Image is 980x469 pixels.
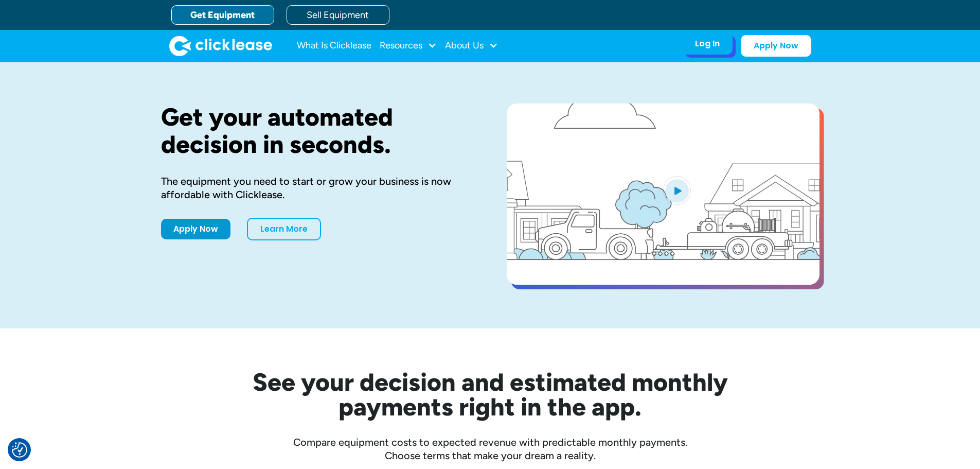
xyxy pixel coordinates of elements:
[169,36,272,56] img: Clicklease logo
[12,442,27,458] img: Revisit consent button
[507,103,819,285] a: open lightbox
[663,176,691,205] img: Blue play button logo on a light blue circular background
[287,5,389,25] a: Sell Equipment
[741,35,811,57] a: Apply Now
[12,442,27,458] button: Consent Preferences
[202,370,778,419] h2: See your decision and estimated monthly payments right in the app.
[297,36,371,56] a: What Is Clicklease
[695,39,720,49] div: Log In
[169,36,272,56] a: home
[161,436,819,462] div: Compare equipment costs to expected revenue with predictable monthly payments. Choose terms that ...
[161,219,230,239] a: Apply Now
[171,5,274,25] a: Get Equipment
[161,175,474,201] div: The equipment you need to start or grow your business is now affordable with Clicklease.
[380,36,437,56] div: Resources
[161,103,474,158] h1: Get your automated decision in seconds.
[247,218,321,240] a: Learn More
[445,36,498,56] div: About Us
